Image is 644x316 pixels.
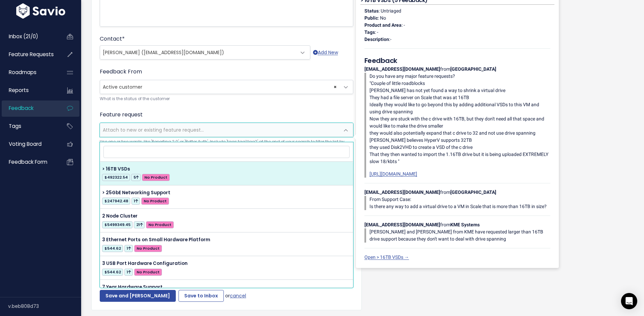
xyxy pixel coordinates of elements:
[9,69,37,76] span: Roadmaps
[9,140,42,148] span: Voting Board
[102,198,130,205] span: $247942.48
[390,37,391,42] span: -
[100,45,310,60] span: Tim Wicks (twicks@hyopsys.com)
[2,136,56,152] a: Voting Board
[2,83,56,98] a: Reports
[364,8,379,14] strong: Status
[15,3,67,19] img: logo-white.9d6f32f41409.svg
[124,245,133,252] span: 1
[100,68,142,76] label: Feedback From
[230,292,246,299] a: cancel
[9,158,47,165] span: Feedback form
[102,260,188,267] span: 3 USB Port Hardware Configuration
[102,236,210,243] span: 3 Ethernet Ports on Small Hardware Platform
[102,284,163,290] span: 7 Year Hardware Support
[334,80,337,94] span: ×
[8,297,81,315] div: v.beb808d73
[102,221,133,228] span: $5499349.45
[100,111,143,119] label: Feature request
[102,245,123,252] span: $544.62
[450,66,496,72] strong: [GEOGRAPHIC_DATA]
[364,15,378,21] strong: Public
[313,48,338,57] a: Add New
[102,174,130,181] span: $492322.54
[9,122,21,130] span: Tags
[124,269,133,276] span: 1
[369,196,550,210] p: From Support Case: Is there any way to add a virtual drive to a VM in Scale that is more than 16T...
[102,213,138,219] span: 2 Node Cluster
[9,105,33,112] span: Feedback
[141,198,169,205] span: No Product
[369,73,550,165] p: Do you have any major feature requests? "Couple of little roadblocks [PERSON_NAME] has not yet fo...
[9,51,54,58] span: Feature Requests
[2,47,56,62] a: Feature Requests
[103,49,224,56] span: [PERSON_NAME] ([EMAIL_ADDRESS][DOMAIN_NAME])
[100,80,339,94] span: Active customer
[178,290,224,302] input: Save to Inbox
[364,66,440,72] strong: [EMAIL_ADDRESS][DOMAIN_NAME]
[134,269,162,276] span: No Product
[2,118,56,134] a: Tags
[102,269,123,276] span: $544.62
[103,127,204,133] span: Attach to new or existing feature request...
[364,37,389,42] strong: Description
[369,228,550,243] p: [PERSON_NAME] and [PERSON_NAME] from KME have requested larger than 16TB drive support because th...
[100,290,176,302] input: Save and [PERSON_NAME]
[364,29,375,35] strong: Tags
[2,29,56,44] a: Inbox (21/0)
[364,254,409,260] a: Open > 16TB VSDs →
[131,174,141,181] span: 5
[102,189,170,196] span: > 25GbE Networking Support
[134,245,162,252] span: No Product
[102,166,130,172] span: > 16TB VSDs
[2,65,56,80] a: Roadmaps
[100,95,353,103] small: What is the status of the customer
[450,189,496,195] strong: [GEOGRAPHIC_DATA]
[364,22,402,28] strong: Product and Area
[621,293,637,309] div: Open Intercom Messenger
[100,138,353,153] small: Use one or two words, like 'Reporting 2.0' or 'Better Auth'. Include 'tags:tag1,tag2' at the end ...
[369,171,417,177] a: [URL][DOMAIN_NAME]
[132,198,140,205] span: 1
[142,174,169,181] span: No Product
[2,100,56,116] a: Feedback
[360,5,554,264] div: : Untriaged : No : - : - : from from from
[100,80,353,94] span: Active customer
[364,222,440,227] strong: [EMAIL_ADDRESS][DOMAIN_NAME]
[146,221,173,228] span: No Product
[100,46,296,59] span: Tim Wicks (twicks@hyopsys.com)
[364,55,550,66] h5: Feedback
[9,33,38,40] span: Inbox (21/0)
[364,189,440,195] strong: [EMAIL_ADDRESS][DOMAIN_NAME]
[100,35,125,43] label: Contact
[2,154,56,170] a: Feedback form
[134,221,145,228] span: 21
[9,87,29,94] span: Reports
[450,222,480,227] strong: KME Systems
